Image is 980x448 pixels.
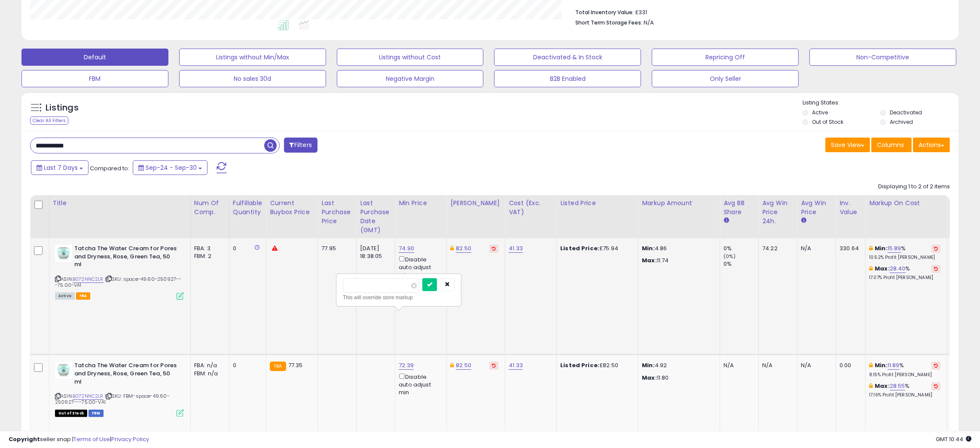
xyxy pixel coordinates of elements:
[21,49,168,66] button: Default
[642,199,716,208] div: Markup Amount
[509,244,523,253] a: 41.33
[55,362,184,416] div: ASIN:
[869,199,943,208] div: Markup on Cost
[74,362,179,388] b: Tatcha The Water Cream for Pores and Dryness, Rose, Green Tea, 50 ml
[55,410,87,417] span: All listings that are currently out of stock and unavailable for purchase on Amazon
[724,260,758,268] div: 0%
[801,245,829,252] div: N/A
[642,245,713,252] p: 4.86
[73,393,104,400] a: B072NNC2LR
[284,138,318,153] button: Filters
[55,276,182,288] span: | SKU: space-49.60-250927---75.00-VA1
[869,266,873,271] i: This overrides the store level max markup for this listing
[44,163,78,172] span: Last 7 Days
[233,362,260,369] div: 0
[492,246,496,251] i: Revert to store-level Dynamic Max Price
[642,374,657,382] strong: Max:
[456,244,471,253] a: 82.50
[869,372,940,378] p: 8.15% Profit [PERSON_NAME]
[642,256,657,264] strong: Max:
[90,164,129,172] span: Compared to:
[875,244,888,252] b: Min:
[179,70,326,87] button: No sales 30d
[890,109,922,116] label: Deactivated
[179,49,326,66] button: Listings without Min/Max
[840,199,862,217] div: Inv. value
[801,217,806,224] small: Avg Win Price.
[642,361,655,369] strong: Min:
[875,361,888,369] b: Min:
[194,252,223,260] div: FBM: 2
[877,141,904,149] span: Columns
[337,70,484,87] button: Negative Margin
[724,199,755,217] div: Avg BB Share
[560,361,599,369] b: Listed Price:
[55,362,72,379] img: 31r+8HJoqQL._SL40_.jpg
[494,49,641,66] button: Deactivated & In Stock
[724,245,758,252] div: 0%
[869,275,940,281] p: 17.07% Profit [PERSON_NAME]
[399,361,414,370] a: 72.39
[399,372,440,396] div: Disable auto adjust min
[575,19,642,26] b: Short Term Storage Fees:
[936,435,971,443] span: 2025-10-8 10:44 GMT
[399,255,440,279] div: Disable auto adjust min
[194,370,223,377] div: FBM: n/a
[360,199,391,235] div: Last Purchase Date (GMT)
[560,244,599,252] b: Listed Price:
[53,199,187,208] div: Title
[652,49,799,66] button: Repricing Off
[509,361,523,370] a: 41.33
[494,70,641,87] button: B2B Enabled
[194,245,223,252] div: FBA: 3
[642,257,713,264] p: 11.74
[270,362,286,371] small: FBA
[869,245,873,251] i: This overrides the store level min markup for this listing
[450,245,454,251] i: This overrides the store level Dynamic Max Price for this listing
[560,199,635,208] div: Listed Price
[560,362,632,369] div: £82.50
[343,293,455,302] div: This will override store markup
[642,374,713,382] p: 11.80
[270,199,314,217] div: Current Buybox Price
[233,245,260,252] div: 0
[762,245,791,252] div: 74.22
[509,199,553,217] div: Cost (Exc. VAT)
[875,382,890,390] b: Max:
[890,118,913,126] label: Archived
[46,102,79,114] h5: Listings
[878,183,950,191] div: Displaying 1 to 2 of 2 items
[934,246,938,251] i: Revert to store-level Min Markup
[875,264,890,273] b: Max:
[73,276,104,283] a: B072NNC2LR
[869,392,940,398] p: 17.16% Profit [PERSON_NAME]
[801,362,829,369] div: N/A
[9,436,149,444] div: seller snap | |
[801,199,832,217] div: Avg Win Price
[575,9,634,16] b: Total Inventory Value:
[560,245,632,252] div: £75.94
[399,199,443,208] div: Min Price
[724,362,752,369] div: N/A
[869,255,940,261] p: 10.52% Profit [PERSON_NAME]
[644,18,654,27] span: N/A
[321,199,353,226] div: Last Purchase Price
[812,109,828,116] label: Active
[9,435,40,443] strong: Copyright
[31,160,89,175] button: Last 7 Days
[888,361,900,370] a: 11.89
[450,199,501,208] div: [PERSON_NAME]
[456,361,471,370] a: 82.50
[55,292,75,300] span: All listings currently available for purchase on Amazon
[360,245,388,260] div: [DATE] 18:38:05
[762,199,794,226] div: Avg Win Price 24h.
[913,138,950,152] button: Actions
[866,195,947,238] th: The percentage added to the cost of goods (COGS) that forms the calculator for Min & Max prices.
[321,245,350,252] div: 77.95
[825,138,870,152] button: Save View
[133,160,208,175] button: Sep-24 - Sep-30
[194,199,226,217] div: Num of Comp.
[888,244,901,253] a: 15.89
[803,99,959,107] p: Listing States:
[871,138,912,152] button: Columns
